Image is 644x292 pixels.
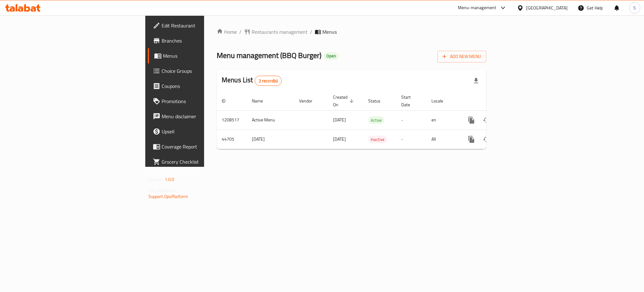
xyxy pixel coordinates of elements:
span: 2 record(s) [255,78,282,84]
span: Inactive [368,136,387,143]
a: Grocery Checklist [148,154,253,169]
span: Edit Restaurant [162,22,248,29]
span: Name [252,97,271,105]
li: / [310,28,312,36]
button: Add New Menu [437,51,486,62]
div: Menu-management [458,4,497,12]
td: All [426,130,459,149]
span: Menu disclaimer [162,113,248,120]
a: Branches [148,33,253,48]
span: Restaurants management [252,28,308,36]
span: Created On [333,93,356,108]
span: Menus [163,52,248,60]
a: Menus [148,48,253,63]
div: Inactive [368,136,387,143]
button: Change Status [479,132,494,147]
td: - [396,110,426,130]
th: Actions [459,91,529,111]
span: Status [368,97,389,105]
span: Upsell [162,128,248,135]
td: - [396,130,426,149]
table: enhanced table [217,91,529,149]
a: Restaurants management [244,28,308,36]
div: [GEOGRAPHIC_DATA] [526,4,568,11]
span: Choice Groups [162,67,248,75]
span: Menu management ( BBQ Burger ) [217,48,321,62]
span: Open [324,53,338,59]
a: Promotions [148,94,253,109]
a: Edit Restaurant [148,18,253,33]
div: Total records count [255,76,282,86]
span: Vendor [299,97,320,105]
td: en [426,110,459,130]
span: S [633,4,636,11]
a: Coupons [148,79,253,94]
span: Coverage Report [162,143,248,150]
span: Branches [162,37,248,44]
td: [DATE] [247,130,294,149]
a: Menu disclaimer [148,109,253,124]
td: Active Menu [247,110,294,130]
span: Active [368,117,384,124]
span: Coupons [162,82,248,90]
a: Support.OpsPlatform [148,192,188,201]
span: [DATE] [333,135,346,143]
a: Coverage Report [148,139,253,154]
button: more [464,113,479,128]
h2: Menus List [222,75,282,86]
button: more [464,132,479,147]
span: Menus [322,28,337,36]
nav: breadcrumb [217,28,486,36]
span: Locale [431,97,451,105]
span: Promotions [162,97,248,105]
span: Add New Menu [442,53,481,61]
span: Grocery Checklist [162,158,248,166]
span: ID [222,97,234,105]
div: Open [324,52,338,60]
a: Choice Groups [148,63,253,79]
span: [DATE] [333,116,346,124]
button: Change Status [479,113,494,128]
span: Version: [148,175,164,184]
div: Export file [469,73,484,88]
a: Upsell [148,124,253,139]
span: Start Date [401,93,419,108]
span: Get support on: [148,186,177,194]
span: 1.0.0 [165,175,175,184]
